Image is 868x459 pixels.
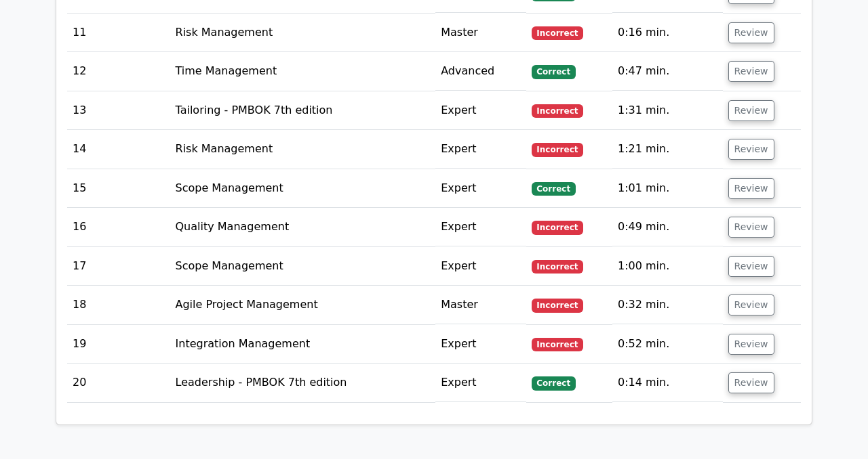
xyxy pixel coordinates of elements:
[532,338,584,351] span: Incorrect
[532,299,584,312] span: Incorrect
[170,91,436,130] td: Tailoring - PMBOK 7th edition
[728,178,774,199] button: Review
[728,256,774,277] button: Review
[435,130,526,169] td: Expert
[532,221,584,234] span: Incorrect
[612,14,723,52] td: 0:16 min.
[612,247,723,286] td: 1:00 min.
[170,208,436,246] td: Quality Management
[67,130,170,169] td: 14
[435,52,526,91] td: Advanced
[532,182,576,196] span: Correct
[612,325,723,364] td: 0:52 min.
[170,130,436,169] td: Risk Management
[67,169,170,208] td: 15
[170,364,436,402] td: Leadership - PMBOK 7th edition
[728,294,774,315] button: Review
[728,22,774,43] button: Review
[170,169,436,208] td: Scope Management
[67,325,170,364] td: 19
[170,52,436,91] td: Time Management
[728,61,774,82] button: Review
[728,372,774,393] button: Review
[67,286,170,324] td: 18
[612,169,723,208] td: 1:01 min.
[612,130,723,169] td: 1:21 min.
[435,14,526,52] td: Master
[67,208,170,246] td: 16
[67,14,170,52] td: 11
[67,52,170,91] td: 12
[435,325,526,364] td: Expert
[728,139,774,160] button: Review
[612,91,723,130] td: 1:31 min.
[532,104,584,118] span: Incorrect
[532,376,576,390] span: Correct
[728,334,774,355] button: Review
[170,247,436,286] td: Scope Management
[532,65,576,79] span: Correct
[435,247,526,286] td: Expert
[67,91,170,130] td: 13
[728,100,774,121] button: Review
[170,325,436,364] td: Integration Management
[435,91,526,130] td: Expert
[435,169,526,208] td: Expert
[435,364,526,402] td: Expert
[532,26,584,40] span: Incorrect
[532,260,584,274] span: Incorrect
[435,208,526,246] td: Expert
[67,364,170,402] td: 20
[170,286,436,324] td: Agile Project Management
[170,14,436,52] td: Risk Management
[67,247,170,286] td: 17
[612,208,723,246] td: 0:49 min.
[435,286,526,324] td: Master
[728,217,774,238] button: Review
[532,143,584,156] span: Incorrect
[612,364,723,402] td: 0:14 min.
[612,286,723,324] td: 0:32 min.
[612,52,723,91] td: 0:47 min.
